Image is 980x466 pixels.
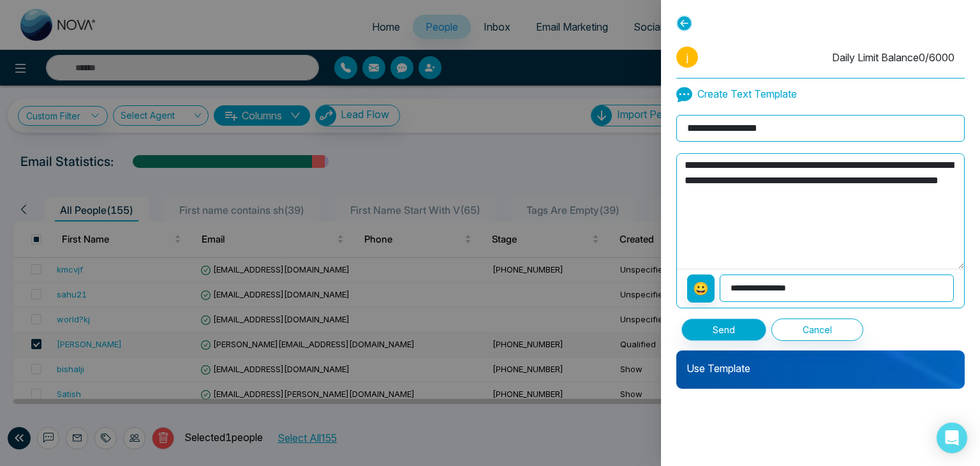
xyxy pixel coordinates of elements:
[687,274,715,303] button: 😀
[676,350,965,376] p: Use Template
[676,86,797,102] p: Create Text Template
[832,51,954,64] span: Daily Limit Balance 0 / 6000
[771,319,863,341] button: Cancel
[937,423,967,453] div: Open Intercom Messenger
[681,319,766,341] button: Send
[676,47,698,68] span: j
